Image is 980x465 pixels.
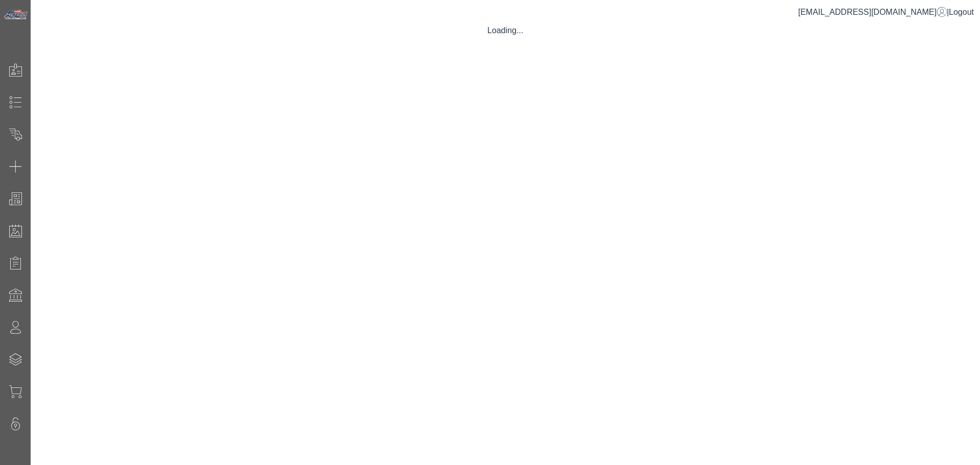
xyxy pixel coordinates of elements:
div: | [798,6,974,18]
img: Metals Direct Inc Logo [3,9,29,20]
div: Loading... [34,25,977,37]
a: [EMAIL_ADDRESS][DOMAIN_NAME] [798,8,947,16]
span: Logout [949,8,974,16]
